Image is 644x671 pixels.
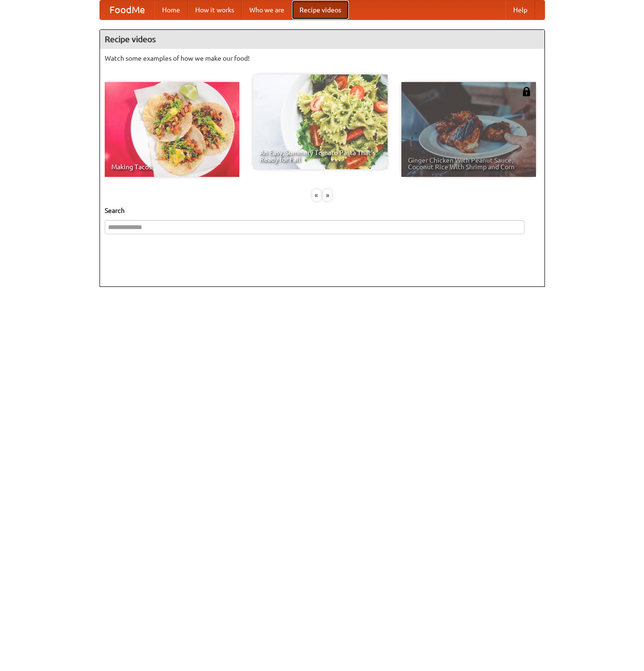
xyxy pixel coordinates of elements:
span: Making Tacos [111,164,233,170]
p: Watch some examples of how we make our food! [105,54,540,63]
a: Home [154,0,188,19]
a: Making Tacos [105,82,239,177]
h5: Search [105,206,540,215]
span: An Easy, Summery Tomato Pasta That's Ready for Fall [260,149,381,163]
a: Who we are [242,0,292,19]
a: FoodMe [100,0,154,19]
a: Help [506,0,535,19]
a: How it works [188,0,242,19]
div: » [323,189,332,201]
div: « [312,189,321,201]
a: An Easy, Summery Tomato Pasta That's Ready for Fall [253,74,388,169]
h4: Recipe videos [100,30,544,49]
a: Recipe videos [292,0,349,19]
img: 483408.png [522,87,531,96]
